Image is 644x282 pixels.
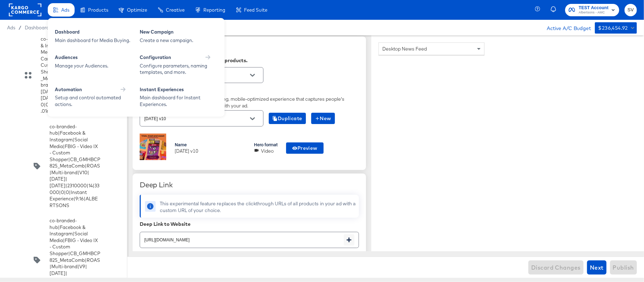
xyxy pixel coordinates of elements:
span: Ads [7,25,15,30]
div: Deep Link [140,181,359,189]
div: Choose where you'd like to sell your products. [140,58,359,63]
span: SV [627,6,634,14]
div: co-branded-hub|Facebook & Instagram|Social Media|FBIG - Video IX - Custom Shopper|CB_GMHBCP825_Me... [7,120,120,212]
div: Your collection ad includes a fast-loading, mobile-optimized experience that captures people's at... [140,96,359,109]
div: co-branded-hub|Facebook & Instagram|Social Media|FBIG - Video IX - Custom Shopper|CB_GMHBCP825_Me... [50,123,100,208]
img: oct25 v10 [140,134,166,160]
button: TEST AccountAlbertsons - AMC [565,4,619,16]
div: Hero format [254,142,278,148]
button: Duplicate [269,113,306,124]
div: Instant Experience [140,88,359,94]
input: Select Instant Experience [143,114,249,123]
button: $236,454.92 [595,22,637,34]
div: Ad Creative [140,43,359,52]
div: Deep Link to Website [140,221,359,227]
span: Feed Suite [244,7,267,13]
span: Duplicate [272,114,302,123]
span: / [15,25,25,30]
span: Ads [61,7,69,13]
span: Next [590,263,604,272]
span: TEST Account [579,4,609,12]
button: Preview [286,142,324,154]
input: https://www.example.com/page [140,229,344,245]
button: SV [625,4,637,16]
span: Reporting [203,7,225,13]
button: Open [247,70,258,81]
div: Name [175,142,245,148]
div: Active A/C Budget [539,22,591,33]
span: Preview [292,144,318,153]
span: Optimize [127,7,147,13]
button: Next [587,260,607,275]
span: Albertsons - AMC [579,10,609,16]
button: New [311,113,335,124]
span: Products [88,7,108,13]
span: Desktop News Feed [382,46,427,52]
div: Video [261,148,274,154]
a: Dashboard [25,25,49,30]
span: Creative [166,7,185,13]
div: This experimental feature replaces the clickthrough URLs of all products in your ad with a custom... [160,200,356,213]
span: New [315,114,331,123]
div: [DATE] v10 [175,148,245,154]
div: $236,454.92 [598,24,628,33]
div: co-branded-hub|Facebook & Instagram|Social Media|FBIG - Premium Carousel & Product Ad - Custom Sh... [7,32,120,118]
button: Open [247,113,258,124]
div: co-branded-hub|Facebook & Instagram|Social Media|FBIG - Premium Carousel & Product Ad - Custom Sh... [41,36,100,114]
